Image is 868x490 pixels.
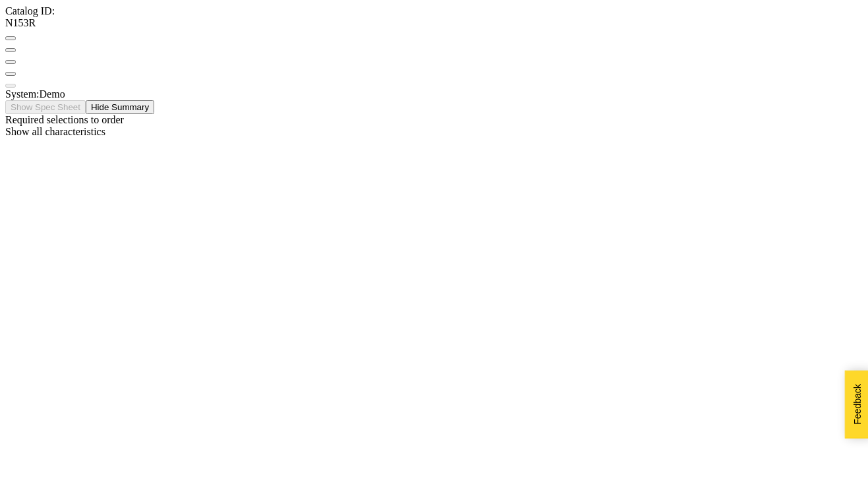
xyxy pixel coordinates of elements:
div: N153R [5,17,863,29]
div: Catalog ID: [5,5,863,17]
button: Show Spec Sheet [5,100,86,114]
div: System: Demo [5,88,863,100]
div: Required selections to order [5,114,863,126]
button: Hide Summary [86,100,154,114]
div: Show all characteristics [5,126,863,138]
